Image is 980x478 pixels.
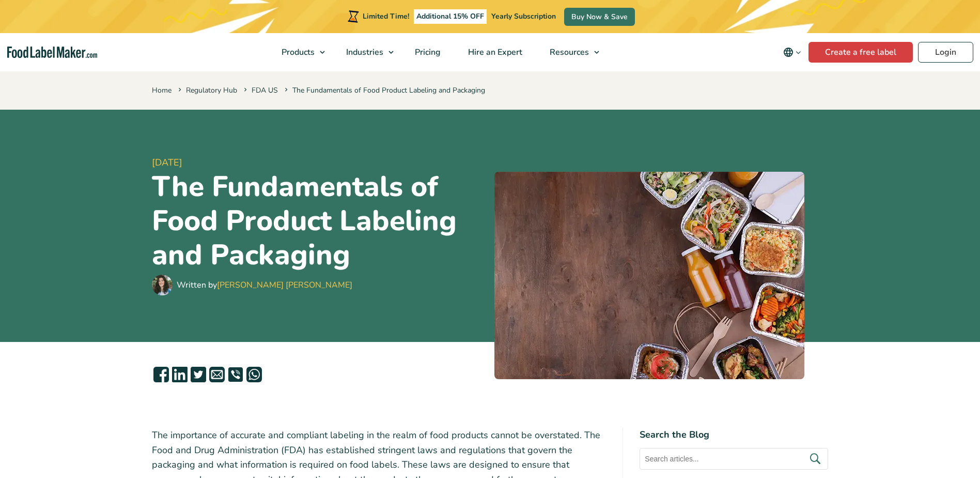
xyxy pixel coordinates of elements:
[640,448,828,470] input: Search articles...
[640,428,828,442] h4: Search the Blog
[252,85,278,95] a: FDA US
[7,47,97,58] a: Food Label Maker homepage
[217,279,352,291] a: [PERSON_NAME] [PERSON_NAME]
[776,42,808,63] button: Change language
[414,9,487,24] span: Additional 15% OFF
[363,11,409,21] span: Limited Time!
[808,42,913,63] a: Create a free label
[283,85,485,95] span: The Fundamentals of Food Product Labeling and Packaging
[152,275,173,295] img: Maria Abi Hanna - Food Label Maker
[152,85,172,95] a: Home
[343,47,384,58] span: Industries
[186,85,237,95] a: Regulatory Hub
[547,47,590,58] span: Resources
[268,33,330,71] a: Products
[152,170,486,272] h1: The Fundamentals of Food Product Labeling and Packaging
[412,47,442,58] span: Pricing
[465,47,523,58] span: Hire an Expert
[455,33,534,71] a: Hire an Expert
[918,42,973,63] a: Login
[333,33,399,71] a: Industries
[564,8,635,26] a: Buy Now & Save
[491,11,556,21] span: Yearly Subscription
[278,47,316,58] span: Products
[177,279,352,291] div: Written by
[152,156,486,170] span: [DATE]
[401,33,452,71] a: Pricing
[536,33,604,71] a: Resources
